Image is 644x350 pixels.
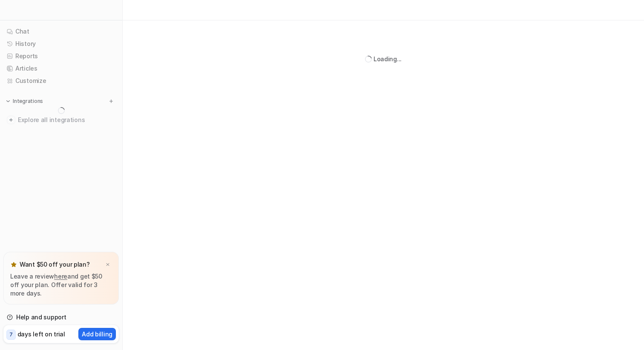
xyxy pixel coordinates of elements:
[3,38,119,50] a: History
[7,116,15,124] img: explore all integrations
[10,272,112,298] p: Leave a review and get $50 off your plan. Offer valid for 3 more days.
[78,328,116,340] button: Add billing
[3,63,119,74] a: Articles
[54,273,67,280] a: here
[18,113,115,127] span: Explore all integrations
[5,98,11,104] img: expand menu
[374,54,402,63] div: Loading...
[3,97,46,105] button: Integrations
[108,98,114,104] img: menu_add.svg
[17,330,65,339] p: days left on trial
[10,261,17,268] img: star
[82,330,112,339] p: Add billing
[9,331,13,339] p: 7
[3,114,119,126] a: Explore all integrations
[3,311,119,323] a: Help and support
[3,75,119,87] a: Customize
[13,98,43,105] p: Integrations
[20,260,90,269] p: Want $50 off your plan?
[3,26,119,37] a: Chat
[3,50,119,62] a: Reports
[105,262,110,267] img: x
